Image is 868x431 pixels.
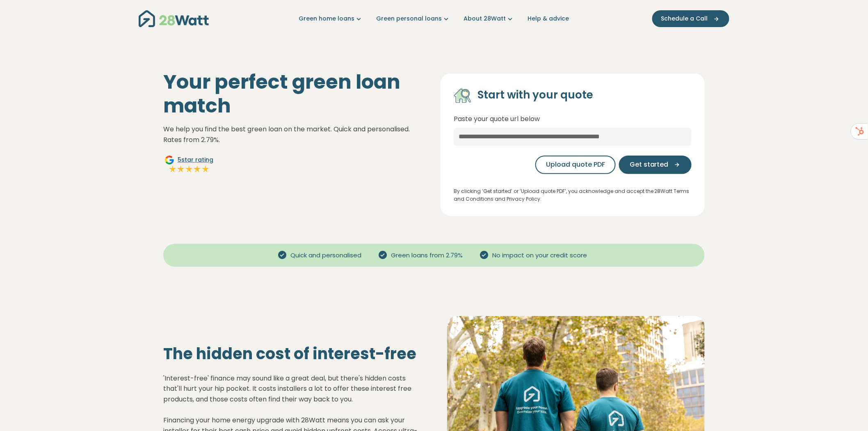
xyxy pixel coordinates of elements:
[163,344,421,363] h2: The hidden cost of interest-free
[454,114,692,124] p: Paste your quote url below
[139,8,729,29] nav: Main navigation
[619,156,692,174] button: Get started
[661,14,708,23] span: Schedule a Call
[164,155,174,165] img: Google
[185,165,193,173] img: Full star
[454,187,692,203] p: By clicking ‘Get started’ or ‘Upload quote PDF’, you acknowledge and accept the 28Watt Terms and ...
[477,88,593,102] h4: Start with your quote
[169,165,177,173] img: Full star
[535,156,616,174] button: Upload quote PDF
[299,14,363,23] a: Green home loans
[193,165,201,173] img: Full star
[163,70,427,117] h1: Your perfect green loan match
[178,156,213,164] span: 5 star rating
[546,160,605,170] span: Upload quote PDF
[177,165,185,173] img: Full star
[139,10,209,27] img: 28Watt
[376,14,450,23] a: Green personal loans
[288,251,365,260] span: Quick and personalised
[630,160,669,170] span: Get started
[489,251,591,260] span: No impact on your credit score
[201,165,210,173] img: Full star
[528,14,569,23] a: Help & advice
[464,14,514,23] a: About 28Watt
[163,155,215,175] a: Google5star ratingFull starFull starFull starFull starFull star
[652,10,729,27] button: Schedule a Call
[163,124,427,145] p: We help you find the best green loan on the market. Quick and personalised. Rates from 2.79%.
[388,251,466,260] span: Green loans from 2.79%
